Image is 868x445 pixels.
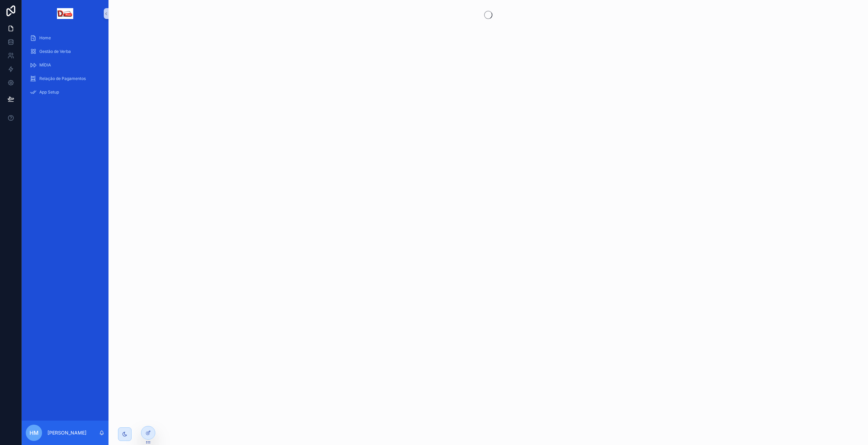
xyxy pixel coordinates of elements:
[26,59,104,71] a: MÍDIA
[39,49,71,54] span: Gestão de Verba
[26,73,104,85] a: Relação de Pagamentos
[47,429,86,436] p: [PERSON_NAME]
[22,27,108,107] div: scrollable content
[29,429,39,437] span: HM
[26,86,104,98] a: App Setup
[39,89,59,95] span: App Setup
[26,32,104,44] a: Home
[39,35,51,41] span: Home
[39,62,51,68] span: MÍDIA
[39,76,86,81] span: Relação de Pagamentos
[26,45,104,58] a: Gestão de Verba
[57,8,73,19] img: App logo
